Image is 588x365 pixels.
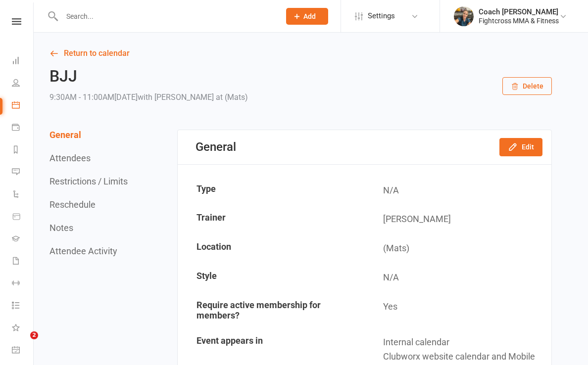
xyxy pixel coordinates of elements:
[59,9,273,23] input: Search...
[138,92,214,102] span: with [PERSON_NAME]
[303,12,316,20] span: Add
[10,331,34,355] iframe: Intercom live chat
[479,7,559,16] div: Coach [PERSON_NAME]
[12,50,34,73] a: Dashboard
[179,264,364,292] td: Style
[12,139,34,162] a: Reports
[49,68,248,85] h2: BJJ
[365,205,551,233] td: [PERSON_NAME]
[12,206,34,228] a: Product Sales
[49,176,128,186] button: Restrictions / Limits
[368,5,395,27] span: Settings
[49,246,117,256] button: Attendee Activity
[49,153,91,163] button: Attendees
[49,223,73,233] button: Notes
[196,140,236,154] div: General
[179,205,364,233] td: Trainer
[499,138,542,156] button: Edit
[365,264,551,292] td: N/A
[49,46,552,60] a: Return to calendar
[179,234,364,263] td: Location
[179,177,364,205] td: Type
[30,331,38,339] span: 2
[383,335,544,350] div: Internal calendar
[365,234,551,263] td: (Mats)
[12,117,34,139] a: Payments
[49,130,81,140] button: General
[179,293,364,327] td: Require active membership for members?
[454,6,474,26] img: thumb_image1623694743.png
[12,95,34,117] a: Calendar
[216,92,248,102] span: at (Mats)
[365,293,551,327] td: Yes
[12,318,34,340] a: What's New
[479,16,559,25] div: Fightcross MMA & Fitness
[12,73,34,95] a: People
[365,177,551,205] td: N/A
[502,77,552,95] button: Delete
[286,8,328,25] button: Add
[49,91,248,104] div: 9:30AM - 11:00AM[DATE]
[49,199,96,210] button: Reschedule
